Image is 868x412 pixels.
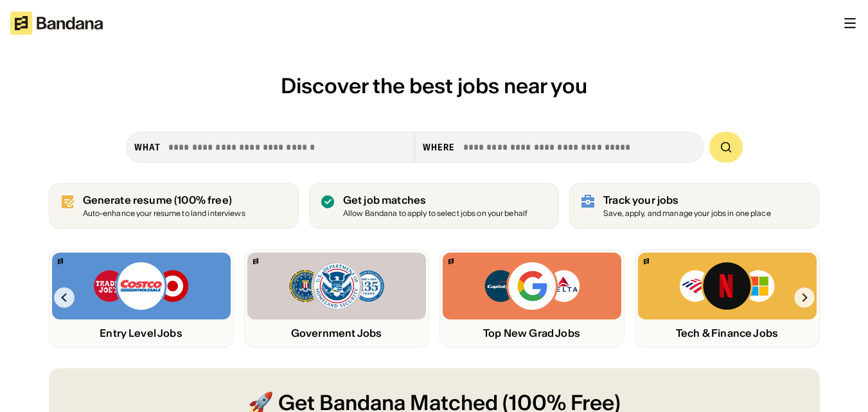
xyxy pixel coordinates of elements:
[603,194,771,206] div: Track your jobs
[49,183,299,229] a: Generate resume (100% free)Auto-enhance your resume to land interviews
[569,183,819,229] a: Track your jobs Save, apply, and manage your jobs in one place
[678,260,775,312] img: Bank of America, Netflix, Microsoft logos
[343,194,527,206] div: Get job matches
[794,287,815,308] img: Right Arrow
[93,260,190,312] img: Trader Joe’s, Costco, Target logos
[638,327,817,339] div: Tech & Finance Jobs
[10,12,103,35] img: Bandana logotype
[253,258,258,264] img: Bandana logo
[58,258,63,264] img: Bandana logo
[281,73,587,99] span: Discover the best jobs near you
[288,260,385,312] img: FBI, DHS, MWRD logos
[309,183,559,229] a: Get job matches Allow Bandana to apply to select jobs on your behalf
[423,141,456,153] div: Where
[134,141,161,153] div: what
[343,210,527,218] div: Allow Bandana to apply to select jobs on your behalf
[54,287,75,308] img: Left Arrow
[52,327,231,339] div: Entry Level Jobs
[49,249,234,348] a: Bandana logoTrader Joe’s, Costco, Target logosEntry Level Jobs
[244,249,429,348] a: Bandana logoFBI, DHS, MWRD logosGovernment Jobs
[443,327,621,339] div: Top New Grad Jobs
[448,258,454,264] img: Bandana logo
[603,210,771,218] div: Save, apply, and manage your jobs in one place
[83,194,245,206] div: Generate resume
[483,260,581,312] img: Capital One, Google, Delta logos
[439,249,624,348] a: Bandana logoCapital One, Google, Delta logosTop New Grad Jobs
[83,210,245,218] div: Auto-enhance your resume to land interviews
[174,193,232,206] span: (100% free)
[644,258,649,264] img: Bandana logo
[247,327,426,339] div: Government Jobs
[635,249,820,348] a: Bandana logoBank of America, Netflix, Microsoft logosTech & Finance Jobs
